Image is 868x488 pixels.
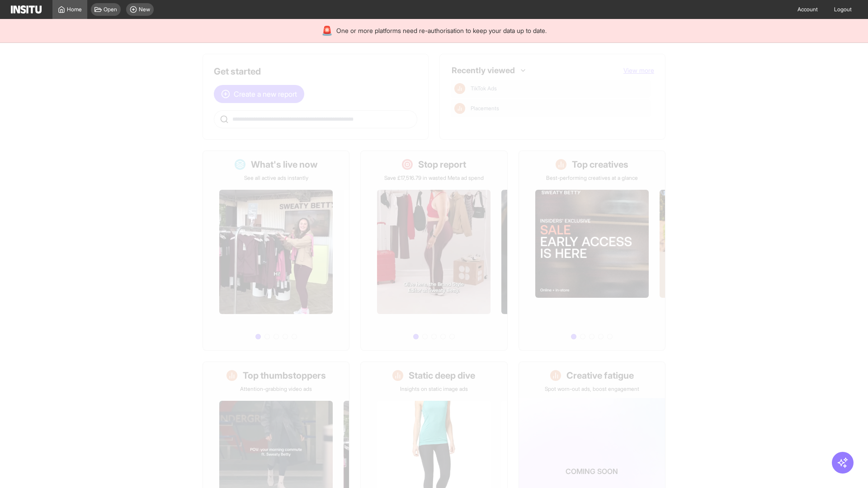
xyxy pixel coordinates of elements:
span: New [139,6,150,13]
span: One or more platforms need re-authorisation to keep your data up to date. [336,26,547,35]
div: 🚨 [321,24,333,37]
img: Logo [11,5,42,14]
span: Home [67,6,82,13]
span: Open [104,6,117,13]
